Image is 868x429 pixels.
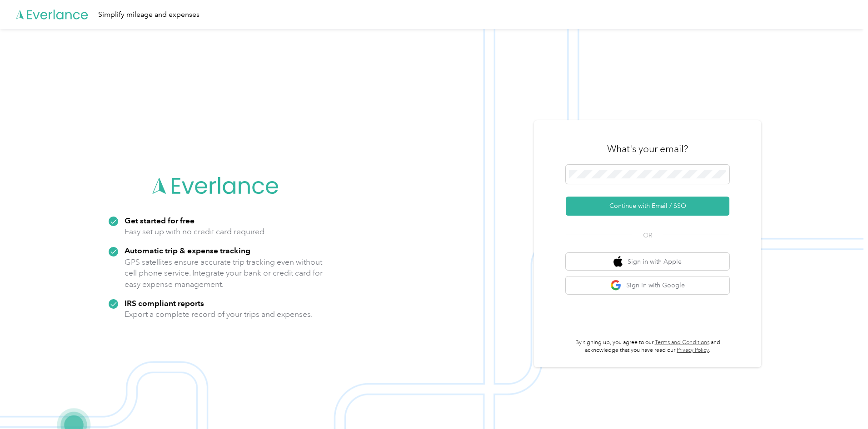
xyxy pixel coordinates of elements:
a: Privacy Policy [677,347,709,354]
button: apple logoSign in with Apple [566,253,729,271]
p: GPS satellites ensure accurate trip tracking even without cell phone service. Integrate your bank... [125,256,323,290]
p: By signing up, you agree to our and acknowledge that you have read our . [566,339,729,355]
strong: Get started for free [125,216,195,225]
button: google logoSign in with Google [566,276,729,294]
span: OR [632,231,663,240]
img: apple logo [614,256,623,267]
p: Export a complete record of your trips and expenses. [125,309,313,320]
h3: What's your email? [607,143,688,155]
strong: Automatic trip & expense tracking [125,246,250,255]
img: google logo [610,280,622,291]
strong: IRS compliant reports [125,298,204,308]
button: Continue with Email / SSO [566,197,729,216]
a: Terms and Conditions [655,339,709,346]
p: Easy set up with no credit card required [125,226,264,237]
div: Simplify mileage and expenses [98,9,200,20]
